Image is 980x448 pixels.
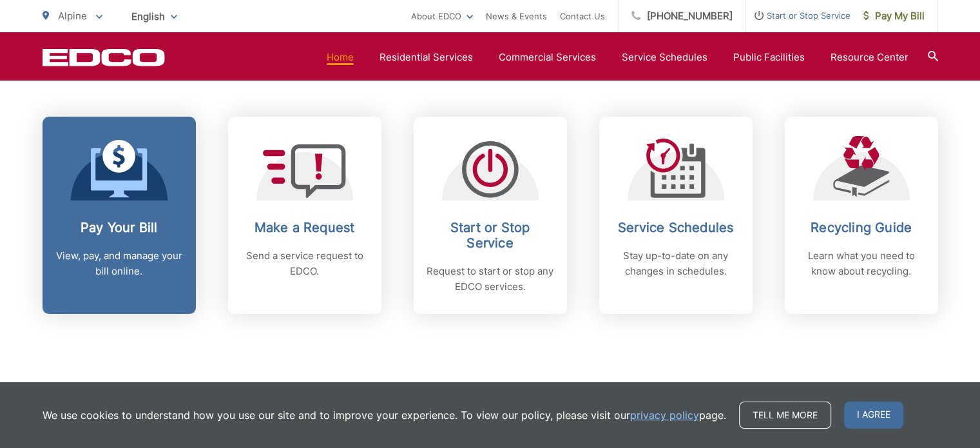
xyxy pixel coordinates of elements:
a: Public Facilities [733,50,805,65]
h2: Recycling Guide [798,220,925,235]
h2: Make a Request [241,220,369,235]
p: View, pay, and manage your bill online. [55,248,183,279]
a: EDCD logo. Return to the homepage. [43,48,165,66]
h2: Service Schedules [612,220,740,235]
a: Commercial Services [499,50,596,65]
a: News & Events [486,8,547,24]
p: Stay up-to-date on any changes in schedules. [612,248,740,279]
p: Learn what you need to know about recycling. [798,248,925,279]
span: English [122,5,187,28]
a: privacy policy [630,407,699,423]
a: Resource Center [831,50,908,65]
a: Home [327,50,354,65]
a: Recycling Guide Learn what you need to know about recycling. [785,117,938,314]
a: About EDCO [411,8,473,24]
h2: Pay Your Bill [55,220,183,235]
a: Contact Us [560,8,605,24]
a: Tell me more [739,402,831,429]
span: Alpine [58,10,87,22]
span: Pay My Bill [863,8,925,24]
h2: Start or Stop Service [427,220,554,251]
p: Request to start or stop any EDCO services. [427,264,554,295]
a: Residential Services [380,50,473,65]
span: I agree [844,402,903,429]
p: We use cookies to understand how you use our site and to improve your experience. To view our pol... [43,407,726,423]
a: Service Schedules [622,50,707,65]
a: Make a Request Send a service request to EDCO. [228,117,381,314]
a: Service Schedules Stay up-to-date on any changes in schedules. [599,117,753,314]
a: Pay Your Bill View, pay, and manage your bill online. [43,117,196,314]
p: Send a service request to EDCO. [241,248,369,279]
